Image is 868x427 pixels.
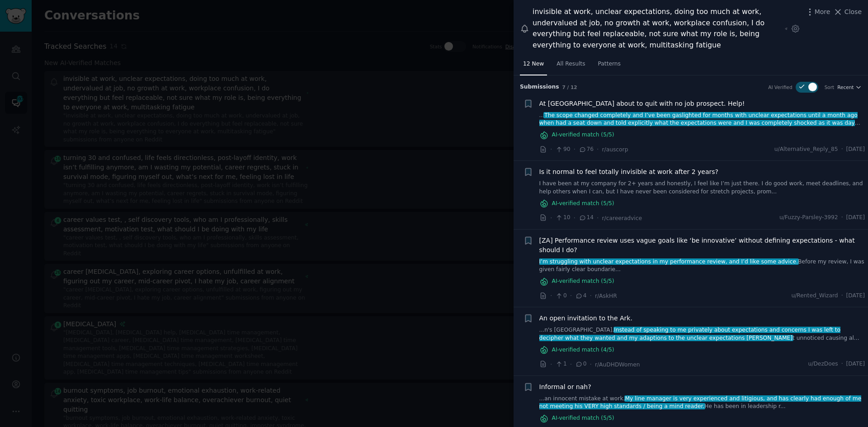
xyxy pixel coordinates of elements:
[520,83,559,91] span: Submission s
[590,360,592,369] span: ·
[590,291,592,300] span: ·
[841,292,843,300] span: ·
[574,213,576,223] span: ·
[550,145,552,154] span: ·
[841,360,843,368] span: ·
[837,84,862,90] button: Recent
[846,292,865,300] span: [DATE]
[552,200,614,208] span: AI-verified match ( 5 /5)
[575,292,586,300] span: 4
[595,293,617,299] span: r/AskHR
[841,214,843,222] span: ·
[808,360,838,368] span: u/DezDoes
[597,213,599,223] span: ·
[539,112,865,127] a: ...The scope changed completely and I’ve been gaslighted for months with unclear expectations unt...
[595,57,624,75] a: Patterns
[555,145,570,154] span: 90
[555,360,566,368] span: 1
[774,145,838,154] span: u/Alternative_Reply_85
[805,7,830,17] button: More
[539,167,719,177] a: Is it normal to feel totally invisible at work after 2 years?
[552,346,614,354] span: AI-verified match ( 4 /5)
[539,314,632,323] a: An open invitation to the Ark.
[595,361,640,368] span: r/AuDHDWomen
[846,360,865,368] span: [DATE]
[539,395,865,411] a: ...an innocent mistake at work.My line manager is very experienced and litigious, and has clearly...
[574,145,576,154] span: ·
[557,60,585,68] span: All Results
[837,84,854,90] span: Recent
[570,360,572,369] span: ·
[768,84,792,90] div: AI Verified
[579,145,594,154] span: 76
[562,84,577,90] span: 7 / 12
[539,382,591,392] a: Informal or nah?
[533,6,782,51] div: invisible at work, unclear expectations, doing too much at work, undervalued at job, no growth at...
[825,84,835,90] div: Sort
[550,213,552,223] span: ·
[597,145,599,154] span: ·
[846,214,865,222] span: [DATE]
[552,414,614,422] span: AI-verified match ( 5 /5)
[602,146,628,153] span: r/auscorp
[539,99,745,108] a: At [GEOGRAPHIC_DATA] about to quit with no job prospect. Help!
[841,145,843,154] span: ·
[570,291,572,300] span: ·
[575,360,586,368] span: 0
[846,145,865,154] span: [DATE]
[815,7,830,17] span: More
[539,258,865,274] a: I’m struggling with unclear expectations in my performance review, and I’d like some advice.Befor...
[550,291,552,300] span: ·
[598,60,621,68] span: Patterns
[520,57,547,75] a: 12 New
[555,292,566,300] span: 0
[539,395,862,410] span: My line manager is very experienced and litigious, and has clearly had enough of me not meeting h...
[791,292,838,300] span: u/Rented_Wizard
[539,236,865,255] a: [ZA] Performance review uses vague goals like ‘be innovative’ without defining expectations - wha...
[539,180,865,196] a: I have been at my company for 2+ years and honestly, I feel like I’m just there. I do good work, ...
[555,214,570,222] span: 10
[539,327,841,341] span: Instead of speaking to me privately about expectations and concerns I was left to decipher what t...
[539,326,865,342] a: ...n's [GEOGRAPHIC_DATA].Instead of speaking to me privately about expectations and concerns I wa...
[550,360,552,369] span: ·
[552,131,614,139] span: AI-verified match ( 5 /5)
[579,214,594,222] span: 14
[779,214,838,222] span: u/Fuzzy-Parsley-3992
[523,60,544,68] span: 12 New
[539,112,858,134] span: The scope changed completely and I’ve been gaslighted for months with unclear expectations until ...
[552,277,614,286] span: AI-verified match ( 5 /5)
[602,215,642,221] span: r/careeradvice
[553,57,588,75] a: All Results
[833,7,862,17] button: Close
[538,258,799,265] span: I’m struggling with unclear expectations in my performance review, and I’d like some advice.
[844,7,862,17] span: Close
